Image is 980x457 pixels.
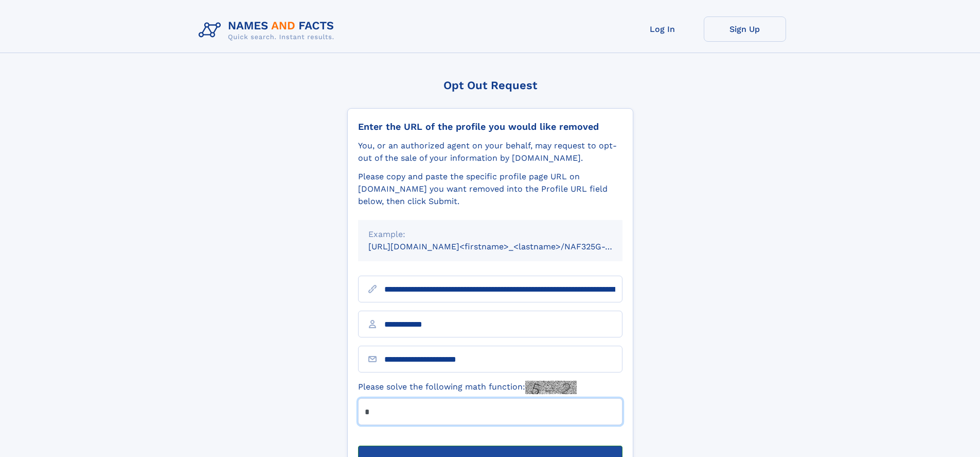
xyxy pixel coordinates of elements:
[621,16,704,42] a: Log In
[358,121,622,132] div: Enter the URL of the profile you would like removed
[347,79,633,92] div: Opt Out Request
[358,140,622,164] div: You, or an authorized agent on your behalf, may request to opt-out of the sale of your informatio...
[358,381,577,394] label: Please solve the following math function:
[368,228,612,241] div: Example:
[358,171,622,208] div: Please copy and paste the specific profile page URL on [DOMAIN_NAME] you want removed into the Pr...
[194,16,343,44] img: Logo Names and Facts
[368,242,642,251] small: [URL][DOMAIN_NAME]<firstname>_<lastname>/NAF325G-xxxxxxxx
[704,16,786,42] a: Sign Up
